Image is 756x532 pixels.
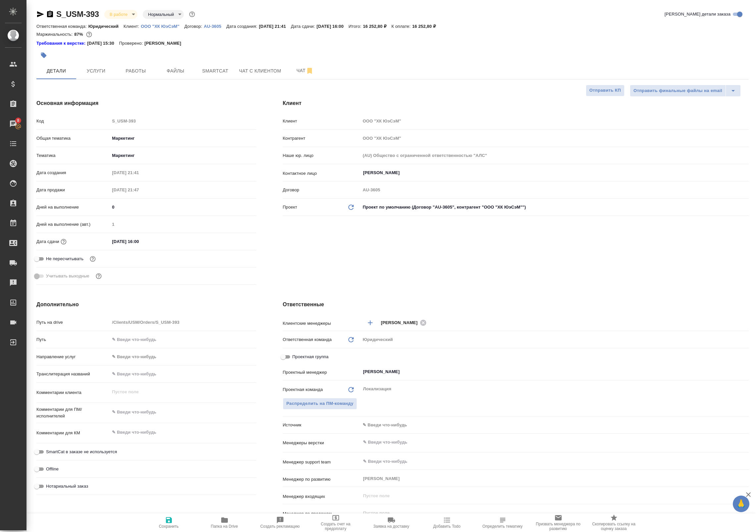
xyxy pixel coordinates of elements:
[13,117,23,124] span: 8
[36,238,59,245] p: Дата сдачи
[360,133,749,143] input: Пустое поле
[283,386,323,393] p: Проектная команда
[283,398,357,410] span: В заказе уже есть ответственный ПМ или ПМ группа
[745,461,746,462] button: Open
[36,221,110,228] p: Дней на выполнение (авт.)
[188,10,196,19] button: Доп статусы указывают на важность/срочность заказа
[283,170,361,177] p: Контактное лицо
[482,524,523,529] span: Определить тематику
[36,32,74,37] p: Маржинальность:
[589,87,621,94] span: Отправить КП
[36,336,110,343] p: Путь
[36,10,44,18] button: Скопировать ссылку для ЯМессенджера
[59,237,68,246] button: Если добавить услуги и заполнить их объемом, то дата рассчитается автоматически
[745,371,746,372] button: Open
[56,10,99,19] a: S_USM-393
[360,185,749,195] input: Пустое поле
[362,315,378,331] button: Добавить менеджера
[184,24,204,29] p: Договор:
[110,335,256,344] input: ✎ Введи что-нибудь
[475,513,530,532] button: Определить тематику
[204,24,226,29] p: AU-3605
[530,513,586,532] button: Призвать менеджера по развитию
[204,23,226,29] a: AU-3605
[283,152,361,159] p: Наше юр. лицо
[733,496,749,512] button: 🙏
[665,11,731,18] span: [PERSON_NAME] детали заказа
[745,442,746,443] button: Open
[362,509,733,517] input: Пустое поле
[110,237,168,246] input: ✎ Введи что-нибудь
[630,85,741,97] div: split button
[283,422,361,428] p: Источник
[160,67,191,75] span: Файлы
[46,256,83,262] span: Не пересчитывать
[36,371,110,377] p: Транслитерация названий
[283,320,361,327] p: Клиентские менеджеры
[110,351,256,363] div: ✎ Введи что-нибудь
[349,24,363,29] p: Итого:
[36,301,256,309] h4: Дополнительно
[46,483,88,490] span: Нотариальный заказ
[36,187,110,193] p: Дата продажи
[110,168,168,177] input: Пустое поле
[289,67,321,75] span: Чат
[360,151,749,160] input: Пустое поле
[590,522,638,531] span: Скопировать ссылку на оценку заказа
[735,497,747,511] span: 🙏
[745,322,746,323] button: Open
[143,10,184,19] div: В работе
[362,492,733,500] input: Пустое поле
[36,354,110,360] p: Направление услуг
[144,40,186,47] p: [PERSON_NAME]
[141,23,184,29] a: ООО "ХК ЮэСэМ"
[373,524,409,529] span: Заявка на доставку
[364,513,419,532] button: Заявка на доставку
[283,301,749,309] h4: Ответственные
[46,466,59,472] span: Offline
[260,524,300,529] span: Создать рекламацию
[362,457,725,465] input: ✎ Введи что-нибудь
[283,187,361,193] p: Договор
[87,40,119,47] p: [DATE] 15:30
[226,24,259,29] p: Дата создания:
[2,116,25,132] a: 8
[360,334,749,345] div: Юридический
[46,273,89,279] span: Учитывать выходные
[36,204,110,211] p: Дней на выполнение
[85,30,93,39] button: 1704.64 RUB;
[259,24,291,29] p: [DATE] 21:41
[110,133,256,144] div: Маркетинг
[283,99,749,107] h4: Клиент
[283,476,361,483] p: Менеджер по развитию
[317,24,349,29] p: [DATE] 16:00
[141,24,184,29] p: ООО "ХК ЮэСэМ"
[633,87,722,95] span: Отправить финальные файлы на email
[110,185,168,195] input: Пустое поле
[110,369,256,379] input: ✎ Введи что-нибудь
[36,169,110,176] p: Дата создания
[391,24,412,29] p: К оплате:
[199,67,231,75] span: Smartcat
[36,40,87,47] a: Требования к верстке:
[412,24,441,29] p: 16 252,80 ₽
[586,85,625,96] button: Отправить КП
[110,116,256,126] input: Пустое поле
[286,400,354,408] span: Распределить на ПМ-команду
[292,354,328,360] span: Проектная группа
[46,10,54,18] button: Скопировать ссылку
[360,116,749,126] input: Пустое поле
[283,118,361,124] p: Клиент
[110,202,256,212] input: ✎ Введи что-нибудь
[630,85,726,97] button: Отправить финальные файлы на email
[211,524,238,529] span: Папка на Drive
[88,255,97,263] button: Включи, если не хочешь, чтобы указанная дата сдачи изменилась после переставления заказа в 'Подтв...
[36,24,88,29] p: Ответственная команда:
[159,524,179,529] span: Сохранить
[36,430,110,436] p: Комментарии для КМ
[360,202,749,213] div: Проект по умолчанию (Договор "AU-3605", контрагент "ООО "ХК ЮэСэМ"")
[283,459,361,465] p: Менеджер support team
[40,67,72,75] span: Детали
[362,438,725,446] input: ✎ Введи что-нибудь
[110,219,256,229] input: Пустое поле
